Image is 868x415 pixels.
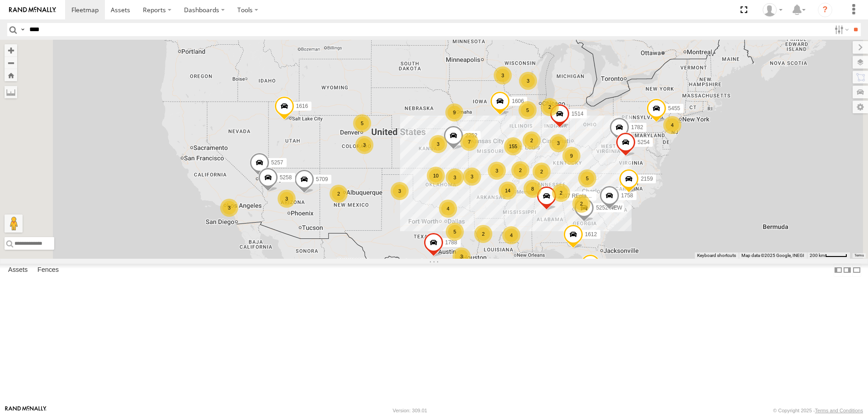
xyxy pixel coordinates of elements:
[5,69,17,81] button: Zoom Home
[852,264,861,277] label: Hide Summary Table
[663,116,681,134] div: 4
[668,105,680,111] span: 5455
[596,205,622,211] span: 5252 NEW
[296,103,308,109] span: 1616
[5,214,23,233] button: Drag Pegman onto the map to open Street View
[5,406,47,415] a: Visit our Website
[585,231,597,238] span: 1612
[552,184,570,202] div: 2
[519,72,537,90] div: 3
[572,195,590,213] div: 2
[446,168,464,187] div: 3
[19,23,26,36] label: Search Query
[5,86,17,98] label: Measure
[759,3,786,17] div: Fred Welch
[33,264,63,276] label: Fences
[5,56,17,69] button: Zoom out
[330,185,348,203] div: 2
[474,225,492,243] div: 2
[446,223,464,241] div: 5
[494,66,512,84] div: 3
[549,134,567,152] div: 3
[834,264,843,277] label: Dock Summary Table to the Left
[463,168,481,186] div: 3
[637,139,650,145] span: 5254
[631,124,643,131] span: 1782
[393,408,427,413] div: Version: 309.01
[439,200,457,218] div: 4
[741,253,804,258] span: Map data ©2025 Google, INEGI
[499,182,517,200] div: 14
[818,3,832,17] i: ?
[465,132,477,139] span: 2252
[4,264,32,276] label: Assets
[445,239,458,246] span: 1788
[558,192,595,199] span: 2307 REplaced
[621,192,633,199] span: 1758
[353,114,371,132] div: 5
[271,159,283,166] span: 5257
[488,162,506,180] div: 3
[504,137,522,155] div: 155
[453,247,471,266] div: 3
[445,103,463,121] div: 9
[9,7,56,13] img: rand-logo.svg
[854,254,864,257] a: Terms (opens in new tab)
[571,111,584,117] span: 1514
[523,131,541,149] div: 2
[524,180,542,198] div: 8
[429,135,447,153] div: 3
[773,408,863,413] div: © Copyright 2025 -
[541,98,559,116] div: 2
[697,252,736,259] button: Keyboard shortcuts
[502,226,520,244] div: 4
[843,264,852,277] label: Dock Summary Table to the Right
[391,182,409,200] div: 3
[807,252,850,259] button: Map Scale: 200 km per 45 pixels
[533,163,551,181] div: 2
[853,101,868,113] label: Map Settings
[815,408,863,413] a: Terms and Conditions
[511,161,529,179] div: 2
[280,174,292,181] span: 5258
[562,147,580,165] div: 9
[831,23,850,36] label: Search Filter Options
[5,44,17,56] button: Zoom in
[427,167,445,185] div: 10
[316,176,328,182] span: 5709
[810,253,825,258] span: 200 km
[278,190,296,208] div: 3
[641,176,653,182] span: 2159
[519,101,537,119] div: 5
[220,199,238,217] div: 3
[355,136,373,154] div: 3
[512,98,524,104] span: 1606
[460,133,478,151] div: 7
[578,169,596,187] div: 5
